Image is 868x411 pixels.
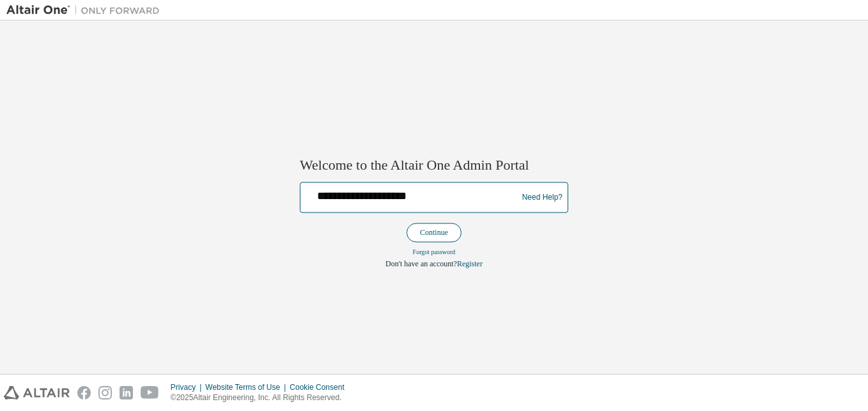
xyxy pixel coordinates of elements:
[385,260,457,269] span: Don't have an account?
[98,386,112,399] img: instagram.svg
[205,382,290,392] div: Website Terms of Use
[171,392,352,403] p: © 2025 Altair Engineering, Inc. All Rights Reserved.
[407,223,461,243] button: Continue
[141,386,159,399] img: youtube.svg
[6,4,166,17] img: Altair One
[413,249,456,256] a: Forgot password
[300,156,568,174] h2: Welcome to the Altair One Admin Portal
[290,382,352,392] div: Cookie Consent
[522,197,562,198] a: Need Help?
[457,260,483,269] a: Register
[77,386,91,399] img: facebook.svg
[171,382,205,392] div: Privacy
[120,386,133,399] img: linkedin.svg
[4,386,70,399] img: altair_logo.svg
